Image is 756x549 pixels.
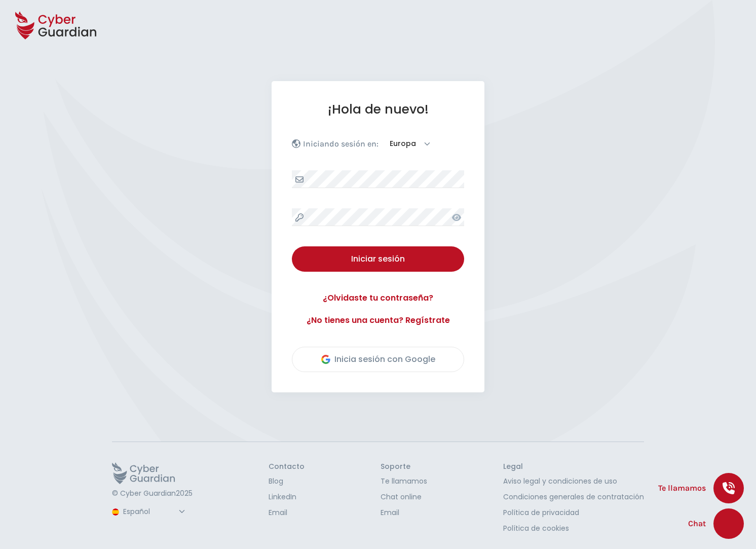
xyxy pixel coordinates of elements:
[269,492,305,502] a: LinkedIn
[381,462,427,471] h3: Soporte
[112,508,119,516] img: region-logo
[381,507,427,518] a: Email
[688,518,706,530] span: Chat
[503,462,644,471] h3: Legal
[303,139,379,149] p: Iniciando sesión en:
[292,292,464,304] a: ¿Olvidaste tu contraseña?
[381,476,427,487] a: Te llamamos
[112,489,193,498] p: © Cyber Guardian 2025
[503,476,644,487] a: Aviso legal y condiciones de uso
[503,507,644,518] a: Política de privacidad
[292,101,464,117] h1: ¡Hola de nuevo!
[292,347,464,372] button: Inicia sesión con Google
[269,476,305,487] a: Blog
[269,462,305,471] h3: Contacto
[658,482,706,494] span: Te llamamos
[299,253,457,265] div: Iniciar sesión
[381,492,427,502] a: Chat online
[292,314,464,326] a: ¿No tienes una cuenta? Regístrate
[321,353,435,365] div: Inicia sesión con Google
[269,507,305,518] a: Email
[503,492,644,502] a: Condiciones generales de contratación
[292,246,464,272] button: Iniciar sesión
[503,523,644,534] a: Política de cookies
[713,473,744,503] button: call us button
